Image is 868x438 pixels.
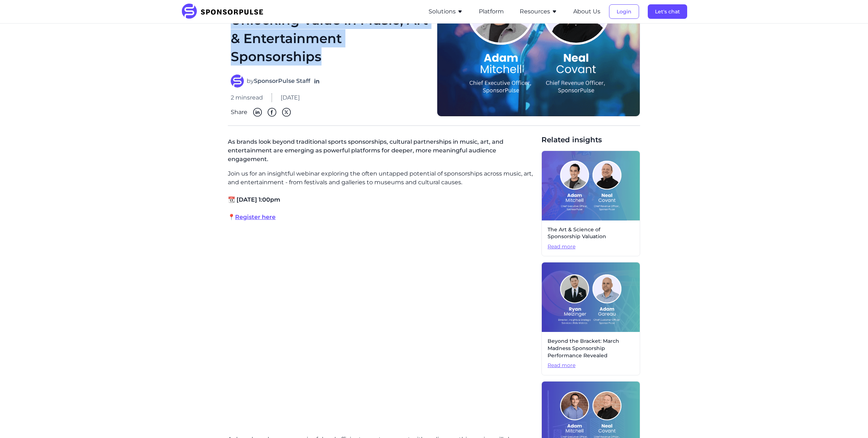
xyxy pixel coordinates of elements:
[235,214,276,220] a: Register here
[541,135,640,145] span: Related insights
[228,135,536,169] p: As brands look beyond traditional sports sponsorships, cultural partnerships in music, art, and e...
[609,8,639,15] a: Login
[548,338,634,359] span: Beyond the Bracket: March Madness Sponsorship Performance Revealed
[253,108,262,117] img: Linkedin
[832,403,868,438] iframe: Chat Widget
[181,4,269,20] img: SponsorPulse
[573,8,600,15] a: About Us
[573,7,600,16] button: About Us
[228,214,235,220] span: 📍
[541,262,640,375] a: Beyond the Bracket: March Madness Sponsorship Performance RevealedRead more
[609,4,639,19] button: Login
[541,151,640,257] a: The Art & Science of Sponsorship ValuationRead more
[228,196,280,203] span: 📆 [DATE] 1:00pm
[281,93,300,102] span: [DATE]
[429,7,463,16] button: Solutions
[313,77,320,85] a: Follow on LinkedIn
[228,169,536,187] p: Join us for an insightful webinar exploring the often untapped potential of sponsorships across m...
[479,8,504,15] a: Platform
[231,75,244,88] img: SponsorPulse Staff
[548,243,634,250] span: Read more
[548,226,634,240] span: The Art & Science of Sponsorship Valuation
[231,108,247,117] span: Share
[254,77,310,84] strong: SponsorPulse Staff
[648,4,687,19] button: Let's chat
[648,8,687,15] a: Let's chat
[247,77,310,85] span: by
[548,362,634,369] span: Read more
[520,7,557,16] button: Resources
[542,151,640,220] img: On-Demand-Webinar Cover Image
[479,7,504,16] button: Platform
[231,93,263,102] span: 2 mins read
[268,108,276,117] img: Facebook
[282,108,291,117] img: Twitter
